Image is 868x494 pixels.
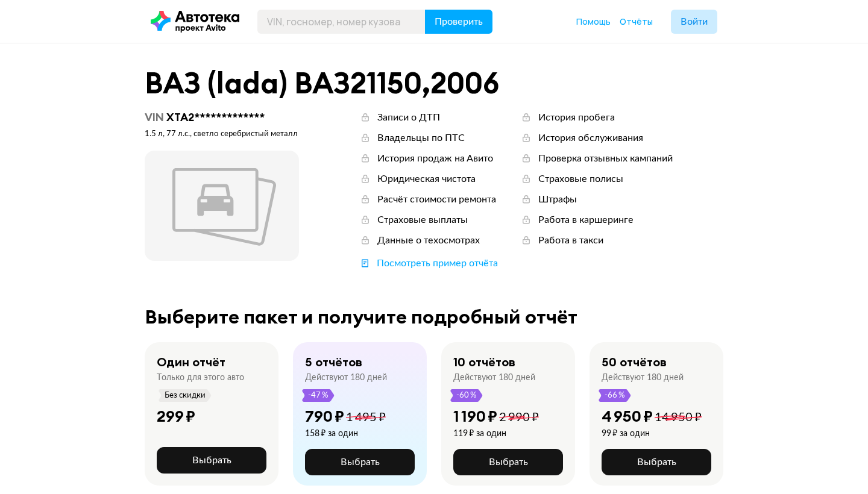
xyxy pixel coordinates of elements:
span: VIN [145,110,164,124]
span: -60 % [456,389,477,402]
button: Войти [671,10,717,34]
div: Работа в каршеринге [538,213,634,227]
div: История продаж на Авито [377,152,493,165]
a: Посмотреть пример отчёта [359,257,498,270]
div: Штрафы [538,193,577,206]
span: Войти [681,17,708,27]
div: Записи о ДТП [377,111,440,124]
div: 158 ₽ за один [305,428,386,439]
span: Выбрать [489,457,528,467]
div: Действуют 180 дней [453,372,535,383]
div: 1.5 л, 77 л.c., светло серебристый металл [145,129,299,140]
a: Помощь [576,16,611,28]
div: 99 ₽ за один [602,428,702,439]
div: Данные о техосмотрах [377,234,480,247]
div: 4 950 ₽ [602,407,653,426]
div: Действуют 180 дней [602,372,684,383]
div: Проверка отзывных кампаний [538,152,673,165]
span: 1 495 ₽ [346,411,386,424]
span: Выбрать [637,457,676,467]
span: Без скидки [164,389,206,402]
div: Владельцы по ПТС [377,131,465,145]
button: Выбрать [602,449,711,475]
div: ВАЗ (lada) ВАЗ21150 , 2006 [145,67,723,99]
div: Страховые выплаты [377,213,468,227]
div: 790 ₽ [305,407,344,426]
div: История пробега [538,111,615,124]
span: Проверить [435,17,483,27]
div: Только для этого авто [157,372,244,383]
div: 10 отчётов [453,354,515,370]
button: Выбрать [157,447,266,474]
button: Выбрать [453,449,563,475]
div: 299 ₽ [157,407,195,426]
span: 14 950 ₽ [655,411,702,424]
a: Отчёты [620,16,653,28]
span: Выбрать [341,457,380,467]
button: Выбрать [305,449,415,475]
div: История обслуживания [538,131,643,145]
span: Выбрать [192,455,231,465]
div: 1 190 ₽ [453,407,497,426]
div: Действуют 180 дней [305,372,387,383]
div: Расчёт стоимости ремонта [377,193,496,206]
span: -47 % [307,389,329,402]
input: VIN, госномер, номер кузова [257,10,426,34]
div: Работа в такси [538,234,603,247]
button: Проверить [425,10,492,34]
div: 50 отчётов [602,354,667,370]
div: Выберите пакет и получите подробный отчёт [145,306,723,328]
div: Страховые полисы [538,172,623,186]
div: 5 отчётов [305,354,362,370]
span: 2 990 ₽ [499,411,539,424]
div: Юридическая чистота [377,172,476,186]
div: 119 ₽ за один [453,428,539,439]
span: -66 % [604,389,626,402]
div: Один отчёт [157,354,225,370]
div: Посмотреть пример отчёта [377,257,498,270]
